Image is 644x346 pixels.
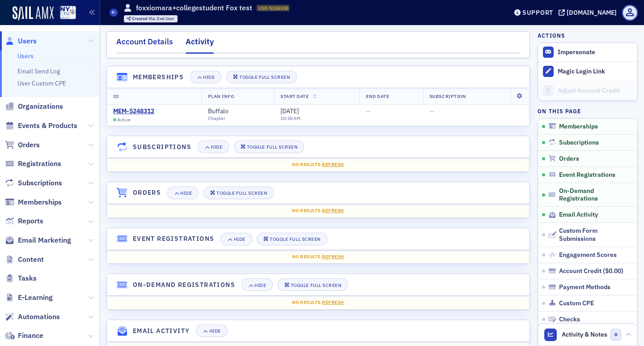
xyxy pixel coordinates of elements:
div: Hide [211,145,222,150]
h4: On this page [538,107,638,115]
a: Finance [5,331,43,341]
div: Toggle Full Screen [239,75,290,80]
button: Toggle Full Screen [234,141,305,153]
span: Plan Info [208,93,234,99]
div: Toggle Full Screen [270,237,320,242]
a: Email Send Log [17,67,60,75]
a: MEM-5248312 [113,107,154,115]
span: Custom CPE [559,299,594,308]
h4: Email Activity [133,326,190,336]
span: Payment Methods [559,283,610,291]
div: Hide [203,75,215,80]
span: Events & Products [18,121,77,131]
span: ID [113,93,119,99]
a: Content [5,255,44,265]
span: Checks [559,316,580,324]
span: Email Marketing [18,235,71,245]
a: Users [17,52,34,60]
h4: Memberships [133,73,184,82]
a: View Homepage [54,6,76,21]
a: Events & Products [5,121,77,131]
span: Event Registrations [559,171,615,179]
button: Hide [167,187,199,199]
span: Start Date [280,93,309,99]
button: Impersonate [558,48,595,56]
div: Hide [254,283,266,288]
a: Automations [5,312,60,322]
a: Subscriptions [5,178,62,188]
a: Orders [5,140,40,150]
span: — [429,107,434,115]
div: Hide [234,237,246,242]
div: Magic Login Link [558,68,633,76]
div: Hide [180,191,192,196]
span: Active [117,117,131,123]
a: Memberships [5,197,62,207]
button: Toggle Full Screen [203,187,274,199]
div: Adjust Account Credit [558,87,633,95]
div: Activity [186,36,214,54]
button: Hide [220,233,252,245]
img: SailAMX [13,6,54,21]
div: End User [132,17,174,21]
div: Support [522,9,553,17]
h4: Orders [133,188,161,197]
span: On-Demand Registrations [559,187,633,203]
span: Subscriptions [559,139,599,147]
h4: Subscriptions [133,142,191,152]
div: Account Details [116,36,173,52]
div: Hide [209,329,221,333]
div: No results. [113,299,523,306]
a: Organizations [5,102,63,111]
h1: foxxiomara+collegestudent Fox test [136,3,252,13]
span: E-Learning [18,293,53,303]
a: Users [5,36,37,46]
button: Hide [196,325,227,337]
span: Users [18,36,37,46]
button: Toggle Full Screen [257,233,327,245]
a: Tasks [5,273,37,283]
div: No results. [113,253,523,261]
span: Activity & Notes [562,330,607,339]
span: Orders [18,140,40,150]
span: [DATE] [280,107,299,115]
span: Profile [622,5,638,21]
a: User Custom CPE [17,79,66,87]
span: Refresh [322,207,344,214]
span: Engagement Scores [559,251,617,259]
span: Orders [559,155,579,163]
span: End Date [366,93,389,99]
h4: On-Demand Registrations [133,280,235,290]
div: Created Via: End User [124,15,178,22]
span: Custom Form Submissions [559,227,633,243]
time: 10:38 AM [280,115,301,121]
a: Buffalo [208,107,237,115]
span: Refresh [322,253,344,260]
span: Memberships [559,123,598,131]
span: $0.00 [605,267,621,275]
span: Refresh [322,299,344,305]
button: [DOMAIN_NAME] [559,9,620,16]
a: E-Learning [5,293,53,303]
a: Reports [5,216,43,226]
div: Toggle Full Screen [291,283,341,288]
span: Registrations [18,159,61,169]
div: Toggle Full Screen [247,145,297,150]
button: Hide [241,278,273,291]
button: Hide [198,141,229,153]
button: Magic Login Link [538,62,637,81]
a: Email Marketing [5,235,71,245]
div: No results. [113,207,523,214]
span: 0 [610,329,622,340]
button: Toggle Full Screen [278,278,348,291]
a: Adjust Account Credit [538,81,637,100]
span: Memberships [18,197,62,207]
div: Account Credit ( ) [559,267,623,275]
span: — [366,107,371,115]
span: Tasks [18,273,37,283]
span: Subscription [429,93,466,99]
span: Created Via : [132,16,157,21]
span: Automations [18,312,60,322]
